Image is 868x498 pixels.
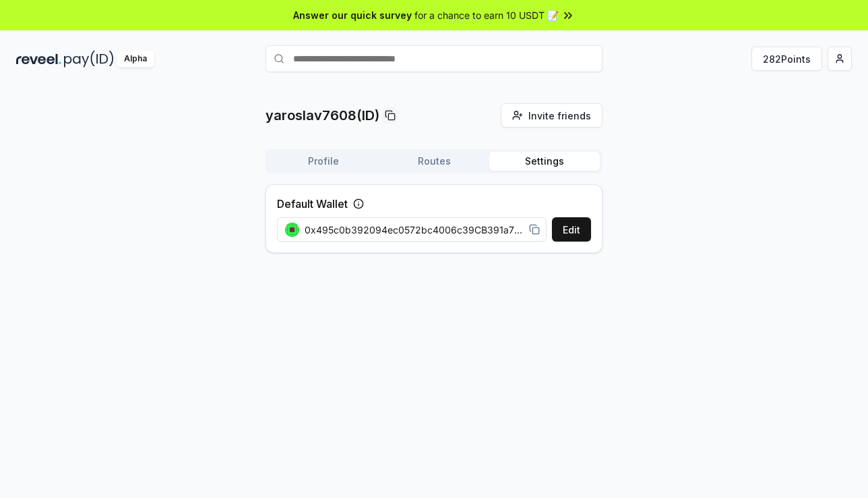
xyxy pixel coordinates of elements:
div: Alpha [117,51,154,67]
button: 282Points [751,47,822,71]
span: Answer our quick survey [293,8,412,22]
img: reveel_dark [16,51,61,67]
button: Edit [552,217,591,242]
span: Invite friends [528,109,591,123]
label: Default Wallet [277,196,348,212]
button: Profile [268,152,379,171]
span: 0x495c0b392094ec0572bc4006c39CB391a7BDbAD0 [305,223,524,237]
button: Invite friends [501,103,602,128]
button: Routes [379,152,489,171]
p: yaroslav7608(ID) [266,106,379,125]
span: for a chance to earn 10 USDT 📝 [414,8,559,22]
button: Settings [489,152,600,171]
img: pay_id [64,51,114,67]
